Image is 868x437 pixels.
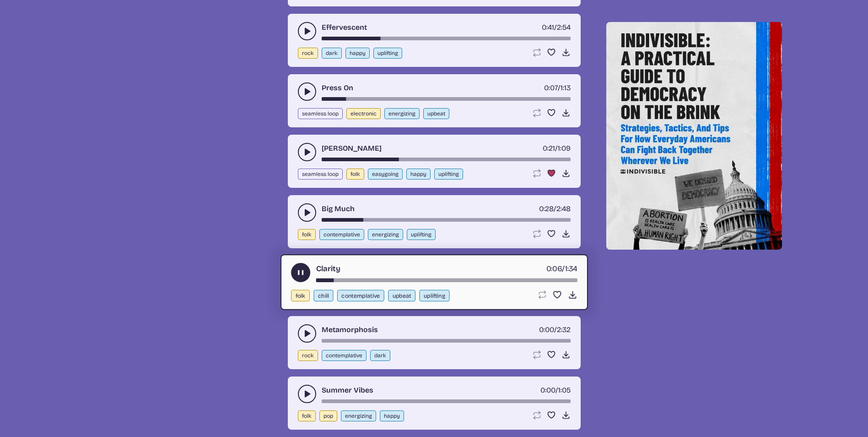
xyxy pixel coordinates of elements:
button: play-pause toggle [298,324,316,343]
button: Loop [532,229,541,238]
button: seamless loop [298,108,343,119]
button: contemplative [337,290,384,301]
a: Press On [322,82,353,93]
button: dark [370,350,390,361]
button: Favorite [547,169,556,178]
button: electronic [346,108,381,119]
div: song-time-bar [322,97,571,101]
div: / [539,324,571,335]
div: song-time-bar [322,339,571,343]
span: 2:54 [557,23,571,32]
button: Favorite [547,410,556,420]
span: 1:05 [558,386,571,394]
button: play-pause toggle [291,263,310,282]
a: Summer Vibes [322,385,373,396]
div: / [542,22,571,33]
button: pop [319,410,337,421]
button: play-pause toggle [298,82,316,101]
button: Loop [532,350,541,359]
button: Favorite [547,48,556,57]
button: Favorite [547,229,556,238]
button: upbeat [423,108,449,119]
button: rock [298,350,318,361]
button: play-pause toggle [298,22,316,40]
span: 2:32 [557,325,571,334]
div: / [546,263,577,274]
span: timer [539,325,554,334]
span: timer [539,204,554,213]
button: folk [291,290,310,301]
button: Favorite [552,290,562,300]
button: dark [322,48,342,59]
a: [PERSON_NAME] [322,143,382,154]
span: timer [543,144,555,153]
button: play-pause toggle [298,203,316,222]
div: / [543,143,571,154]
button: energizing [341,410,376,421]
span: 1:34 [565,264,577,273]
button: happy [380,410,404,421]
button: uplifting [407,229,436,240]
button: Favorite [547,108,556,117]
button: seamless loop [298,169,343,180]
button: happy [345,48,370,59]
span: timer [544,83,558,92]
a: Clarity [316,263,340,274]
div: song-time-bar [322,37,571,40]
span: 1:13 [561,83,571,92]
button: folk [298,410,316,421]
button: play-pause toggle [298,143,316,161]
button: happy [406,169,431,180]
div: / [539,203,571,214]
button: uplifting [373,48,402,59]
button: Loop [537,290,546,300]
div: song-time-bar [322,218,571,222]
a: Metamorphosis [322,324,378,335]
button: contemplative [322,350,367,361]
button: uplifting [434,169,463,180]
button: rock [298,48,318,59]
div: song-time-bar [322,399,571,403]
button: play-pause toggle [298,385,316,403]
button: upbeat [388,290,415,301]
img: Help save our democracy! [606,22,782,250]
div: / [544,82,571,93]
button: folk [298,229,316,240]
button: contemplative [319,229,364,240]
a: Big Much [322,203,355,214]
span: timer [546,264,562,273]
span: 2:48 [556,204,571,213]
div: / [540,385,571,396]
button: uplifting [419,290,449,301]
a: Effervescent [322,22,367,33]
span: timer [542,23,554,32]
button: Loop [532,410,541,420]
button: folk [346,169,364,180]
button: easygoing [368,169,403,180]
button: chill [313,290,333,301]
button: Loop [532,169,541,178]
button: Loop [532,108,541,117]
button: energizing [384,108,420,119]
span: 1:09 [558,144,571,153]
button: Loop [532,48,541,57]
div: song-time-bar [322,158,571,161]
button: Favorite [547,350,556,359]
span: timer [540,386,555,394]
div: song-time-bar [316,279,577,282]
button: energizing [368,229,403,240]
